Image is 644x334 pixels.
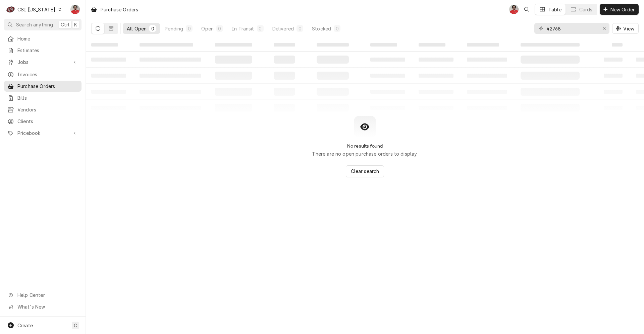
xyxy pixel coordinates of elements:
span: ‌ [612,43,623,47]
span: View [622,25,636,32]
div: Table [548,6,561,13]
span: Vendors [17,106,78,113]
h2: No results found [347,143,383,149]
span: Create [17,323,33,328]
a: Go to What's New [4,301,82,312]
span: Ctrl [61,21,69,28]
button: New Order [600,4,639,15]
span: ‌ [274,43,295,47]
p: There are no open purchase orders to display. [312,150,418,157]
div: 0 [187,25,191,32]
button: Erase input [599,23,609,34]
a: Purchase Orders [4,81,82,92]
button: Clear search [346,165,384,177]
div: Delivered [272,25,294,32]
span: ‌ [370,43,397,47]
span: What's New [17,303,77,310]
span: Bills [17,94,78,101]
span: Pricebook [17,130,68,137]
a: Go to Jobs [4,57,82,68]
div: 0 [218,25,222,32]
span: Jobs [17,59,68,66]
span: Help Center [17,291,77,299]
div: 0 [151,25,155,32]
input: Keyword search [546,23,597,34]
div: C [6,5,15,14]
span: Invoices [17,71,78,78]
span: Clients [17,118,78,125]
div: CSI Kentucky's Avatar [6,5,15,14]
div: Nicholas Faubert's Avatar [70,5,80,14]
button: Open search [521,4,532,15]
div: NF [70,5,80,14]
a: Clients [4,116,82,127]
a: Estimates [4,45,82,56]
span: ‌ [317,43,349,47]
div: 0 [298,25,302,32]
div: Stocked [312,25,331,32]
span: Purchase Orders [17,83,78,90]
span: ‌ [467,43,499,47]
div: In Transit [232,25,254,32]
a: Bills [4,92,82,103]
a: Go to Pricebook [4,128,82,139]
span: ‌ [215,43,252,47]
div: Nicholas Faubert's Avatar [509,5,519,14]
button: View [612,23,639,34]
span: New Order [609,6,636,13]
span: ‌ [91,43,118,47]
div: CSI [US_STATE] [17,6,55,13]
a: Go to Help Center [4,289,82,301]
a: Invoices [4,69,82,80]
div: 0 [335,25,339,32]
span: K [74,21,77,28]
a: Vendors [4,104,82,115]
span: Search anything [16,21,53,28]
div: NF [509,5,519,14]
span: ‌ [419,43,445,47]
a: Home [4,33,82,44]
span: ‌ [521,43,580,47]
div: Cards [579,6,593,13]
div: Open [201,25,214,32]
span: Estimates [17,47,78,54]
span: Clear search [350,168,381,175]
div: Pending [165,25,183,32]
table: All Open Purchase Orders List Loading [86,38,644,116]
span: ‌ [140,43,193,47]
span: C [74,322,77,329]
div: 0 [258,25,262,32]
div: All Open [127,25,147,32]
button: Search anythingCtrlK [4,19,82,30]
span: Home [17,35,78,42]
